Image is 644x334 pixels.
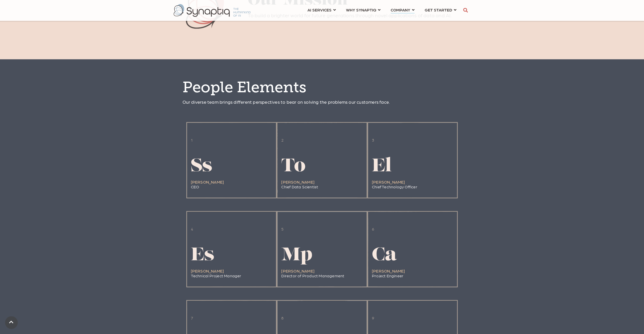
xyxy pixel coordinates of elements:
span: Ss [191,158,212,176]
span: 6 [372,226,374,231]
a: COMPANY [391,5,415,14]
span: Es [191,247,214,265]
span: 5 [281,226,284,231]
span: [PERSON_NAME] [372,268,405,273]
a: GET STARTED [425,5,456,14]
span: 3 [372,138,374,142]
span: CEO [191,184,199,189]
span: [PERSON_NAME] [281,268,315,273]
span: 4 [191,226,193,231]
span: [PERSON_NAME] [191,268,224,273]
span: GET STARTED [425,6,452,13]
span: Ca [372,247,397,265]
p: Our diverse team brings different perspectives to bear on solving the problems our customers face. [183,99,462,105]
a: WHY SYNAPTIQ [346,5,381,14]
span: [PERSON_NAME] [281,179,315,184]
span: 8 [281,315,284,320]
span: 9 [372,315,374,320]
span: [PERSON_NAME] [372,179,405,184]
span: Chief Technology Officer [372,184,417,189]
img: synaptiq logo-2 [174,4,251,17]
span: To [281,158,306,176]
span: People Elements [183,78,306,96]
span: El [372,158,392,176]
span: AI SERVICES [307,6,332,13]
span: Director of Product Management [281,273,344,278]
span: 2 [281,138,284,142]
span: [PERSON_NAME] [191,179,224,184]
span: Project Engineer [372,273,403,278]
span: WHY SYNAPTIQ [346,6,376,13]
nav: menu [302,1,461,20]
span: COMPANY [391,6,410,13]
span: Mp [281,247,312,265]
a: AI SERVICES [307,5,336,14]
span: 7 [191,315,193,320]
span: Technical Project Manager [191,273,241,278]
span: Chief Data Scientist [281,184,318,189]
span: 1 [191,138,193,142]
